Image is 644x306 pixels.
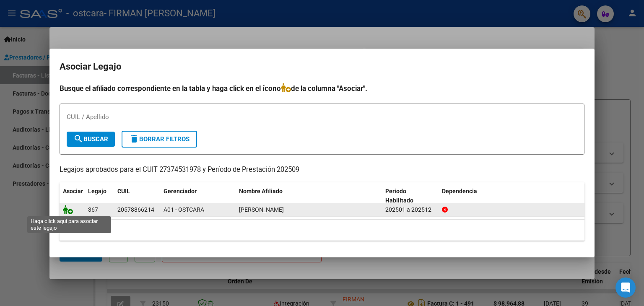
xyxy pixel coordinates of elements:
[85,182,114,210] datatable-header-cell: Legajo
[60,59,584,75] h2: Asociar Legajo
[385,188,413,204] span: Periodo Habilitado
[439,182,585,210] datatable-header-cell: Dependencia
[63,188,83,194] span: Asociar
[60,165,584,175] p: Legajos aprobados para el CUIT 27374531978 y Período de Prestación 202509
[382,182,439,210] datatable-header-cell: Periodo Habilitado
[160,182,236,210] datatable-header-cell: Gerenciador
[442,188,477,194] span: Dependencia
[239,188,283,194] span: Nombre Afiliado
[60,83,584,94] h4: Busque el afiliado correspondiente en la tabla y haga click en el ícono de la columna "Asociar".
[73,134,83,144] mat-icon: search
[385,205,435,215] div: 202501 a 202512
[129,135,190,143] span: Borrar Filtros
[122,131,197,148] button: Borrar Filtros
[615,277,636,298] div: Open Intercom Messenger
[117,205,154,215] div: 20578866214
[117,188,130,194] span: CUIL
[129,134,139,144] mat-icon: delete
[67,132,115,147] button: Buscar
[60,182,85,210] datatable-header-cell: Asociar
[114,182,160,210] datatable-header-cell: CUIL
[239,206,284,213] span: FLORENTIN TOMAS
[164,188,197,194] span: Gerenciador
[164,206,204,213] span: A01 - OSTCARA
[88,206,98,213] span: 367
[73,135,108,143] span: Buscar
[60,220,584,241] div: 1 registros
[236,182,382,210] datatable-header-cell: Nombre Afiliado
[88,188,106,194] span: Legajo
